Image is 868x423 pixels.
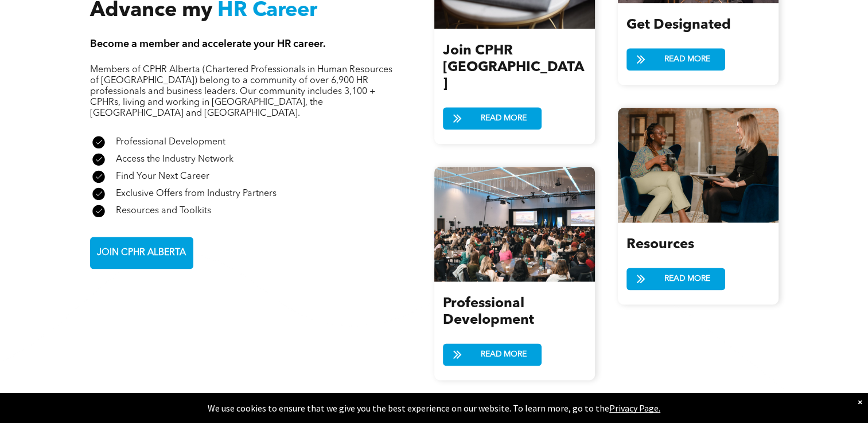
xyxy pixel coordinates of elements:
[477,108,531,129] span: READ MORE
[90,65,392,118] span: Members of CPHR Alberta (Chartered Professionals in Human Resources of [GEOGRAPHIC_DATA]) belong ...
[660,49,714,70] span: READ MORE
[116,189,277,198] span: Exclusive Offers from Industry Partners
[217,1,317,21] span: HR Career
[116,206,211,216] span: Resources and Toolkits
[609,402,660,414] a: Privacy Page.
[116,155,233,164] span: Access the Industry Network
[626,268,725,290] a: READ MORE
[626,48,725,70] a: READ MORE
[443,297,534,327] span: Professional Development
[90,39,326,49] span: Become a member and accelerate your HR career.
[858,396,862,408] div: Dismiss notification
[116,172,209,181] span: Find Your Next Career
[660,268,714,289] span: READ MORE
[93,242,190,264] span: JOIN CPHR ALBERTA
[626,238,694,252] span: Resources
[90,1,212,21] span: Advance my
[443,107,542,130] a: READ MORE
[477,344,531,365] span: READ MORE
[626,18,731,32] span: Get Designated
[90,237,193,269] a: JOIN CPHR ALBERTA
[443,44,584,91] span: Join CPHR [GEOGRAPHIC_DATA]
[116,138,225,147] span: Professional Development
[443,343,542,366] a: READ MORE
